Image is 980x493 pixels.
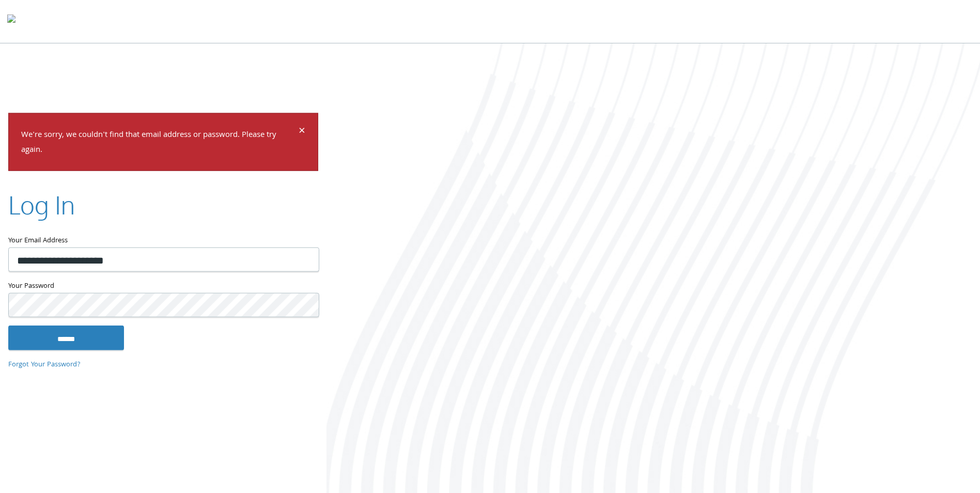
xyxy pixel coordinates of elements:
span: × [299,122,305,142]
label: Your Password [8,280,318,292]
p: We're sorry, we couldn't find that email address or password. Please try again. [21,128,297,158]
img: todyl-logo-dark.svg [7,11,15,32]
a: Forgot Your Password? [8,359,81,371]
h2: Log In [8,187,75,222]
button: Dismiss alert [299,126,305,138]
